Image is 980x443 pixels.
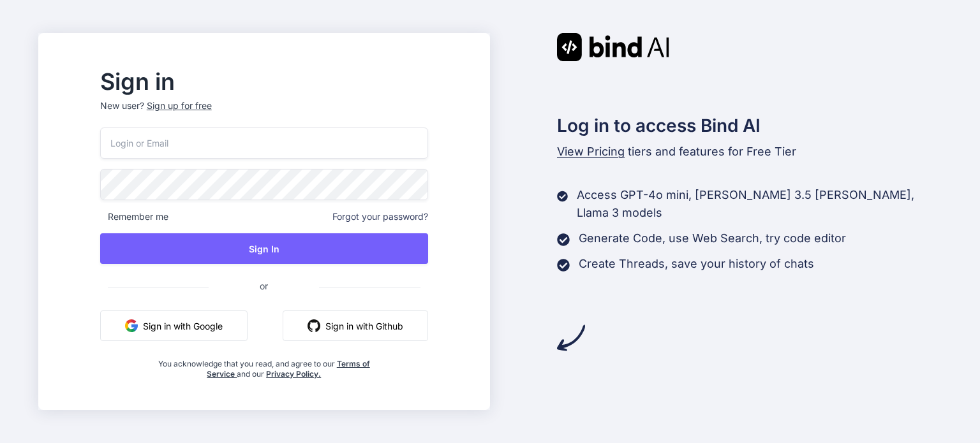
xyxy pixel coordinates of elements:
img: github [308,319,320,332]
button: Sign in with Google [100,310,248,341]
span: Remember me [100,210,168,223]
input: Login or Email [100,127,428,159]
a: Terms of Service [207,359,370,379]
p: Access GPT-4o mini, [PERSON_NAME] 3.5 [PERSON_NAME], Llama 3 models [577,186,942,222]
p: Create Threads, save your history of chats [579,255,814,273]
a: Privacy Policy. [266,369,321,379]
img: google [125,319,138,332]
div: Sign up for free [147,99,212,112]
span: Forgot your password? [332,210,428,223]
img: Bind AI logo [557,33,669,61]
h2: Sign in [100,71,428,92]
p: New user? [100,99,428,127]
p: tiers and features for Free Tier [557,143,942,161]
span: View Pricing [557,145,625,158]
div: You acknowledge that you read, and agree to our and our [154,351,373,379]
h2: Log in to access Bind AI [557,112,942,139]
span: or [209,270,319,301]
p: Generate Code, use Web Search, try code editor [579,229,846,247]
img: arrow [557,324,585,352]
button: Sign In [100,233,428,264]
button: Sign in with Github [283,310,428,341]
